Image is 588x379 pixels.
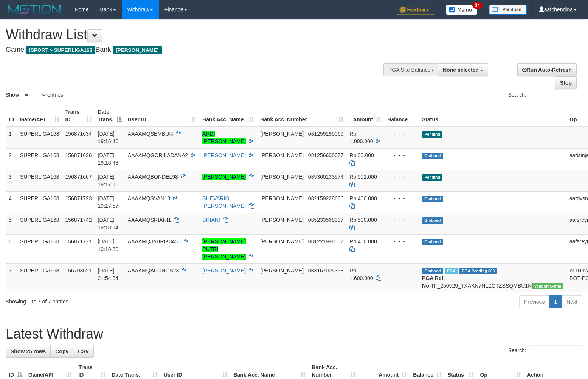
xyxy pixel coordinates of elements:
span: AAAAMQAPONGS23 [128,268,179,274]
span: Rp 901.000 [349,174,377,180]
span: Rp 60.000 [349,152,374,158]
img: Button%20Memo.svg [446,5,478,15]
td: 7 [6,263,17,292]
button: None selected [438,63,488,76]
td: SUPERLIGA168 [17,191,62,213]
span: Copy 082159228686 to clipboard [308,195,343,201]
span: Pending [422,131,442,138]
span: [DATE] 19:18:30 [98,238,119,252]
span: Rp 500.000 [349,217,377,223]
td: SUPERLIGA168 [17,234,62,263]
span: Grabbed [422,196,443,202]
td: 4 [6,191,17,213]
span: Grabbed [422,153,443,159]
a: CSV [73,345,94,358]
span: [PERSON_NAME] [113,46,161,54]
td: 5 [6,213,17,234]
span: [DATE] 21:54:34 [98,268,119,281]
a: [PERSON_NAME] [202,174,246,180]
h1: Withdraw List [6,27,385,42]
span: AAAAMQGORILADANA2 [128,152,188,158]
select: Showentries [19,90,47,101]
span: [PERSON_NAME] [260,195,304,201]
div: - - - [387,130,416,138]
span: [DATE] 19:17:15 [98,174,119,187]
span: [DATE] 19:16:46 [98,131,119,144]
span: PGA Pending [459,268,497,274]
a: SHEVARIO [PERSON_NAME] [202,195,246,209]
span: 156871634 [65,131,92,137]
a: [PERSON_NAME] PUTRI [PERSON_NAME] [202,238,246,260]
td: 6 [6,234,17,263]
span: 156703621 [65,268,92,274]
div: PGA Site Balance / [383,63,438,76]
span: Rp 400.000 [349,195,377,201]
a: Previous [519,295,549,308]
a: SRIANI [202,217,220,223]
div: - - - [387,267,416,274]
h1: Latest Withdraw [6,326,582,342]
input: Search: [529,90,582,101]
span: ISPORT > SUPERLIGA168 [26,46,95,54]
td: SUPERLIGA168 [17,127,62,149]
span: AAAAMQSVAN13 [128,195,171,201]
span: 156871723 [65,195,92,201]
a: [PERSON_NAME] [202,268,246,274]
a: Next [562,295,582,308]
a: Stop [555,76,577,89]
label: Search: [508,345,582,356]
span: Copy 081256600077 to clipboard [308,152,343,158]
span: Copy 081221998557 to clipboard [308,238,343,244]
span: 156871771 [65,238,92,244]
span: Copy 083167005358 to clipboard [308,268,343,274]
span: 156871742 [65,217,92,223]
td: 2 [6,148,17,170]
th: Bank Acc. Number: activate to sort column ascending [257,105,346,127]
a: Show 25 rows [6,345,51,358]
span: Pending [422,174,442,181]
img: panduan.png [489,5,527,15]
img: Feedback.jpg [397,5,434,15]
th: Balance [384,105,419,127]
th: Amount: activate to sort column ascending [346,105,384,127]
a: Run Auto-Refresh [517,63,577,76]
span: 156871667 [65,174,92,180]
span: 34 [472,2,483,9]
span: AAAAMQSEMBUR [128,131,173,137]
div: - - - [387,216,416,224]
a: [PERSON_NAME] [202,152,246,158]
a: 1 [549,295,562,308]
label: Search: [508,90,582,101]
span: 156871636 [65,152,92,158]
span: [PERSON_NAME] [260,268,304,274]
span: Copy 081259185069 to clipboard [308,131,343,137]
span: Copy 085360133574 to clipboard [308,174,343,180]
span: [PERSON_NAME] [260,131,304,137]
div: Showing 1 to 7 of 7 entries [6,295,239,305]
input: Search: [529,345,582,356]
a: ARDI [PERSON_NAME] [202,131,246,144]
td: 3 [6,170,17,191]
span: AAAAMQJABRIK3450 [128,238,181,244]
span: [DATE] 19:16:48 [98,152,119,166]
td: TF_250929_TXAKN7NLZGTZSSQMBU1N [419,263,566,292]
td: SUPERLIGA168 [17,263,62,292]
span: Show 25 rows [11,348,46,354]
span: Rp 1.600.000 [349,268,373,281]
div: - - - [387,238,416,245]
img: MOTION_logo.png [6,4,63,15]
span: None selected [443,67,479,73]
td: SUPERLIGA168 [17,170,62,191]
td: SUPERLIGA168 [17,148,62,170]
th: User ID: activate to sort column ascending [125,105,199,127]
span: Grabbed [422,268,443,274]
a: Copy [50,345,73,358]
th: ID [6,105,17,127]
span: AAAAMQSRIANI1 [128,217,171,223]
th: Date Trans.: activate to sort column descending [95,105,125,127]
span: [PERSON_NAME] [260,152,304,158]
span: AAAAMQBONDEL98 [128,174,178,180]
span: Grabbed [422,239,443,245]
th: Game/API: activate to sort column ascending [17,105,62,127]
h4: Game: Bank: [6,46,385,54]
